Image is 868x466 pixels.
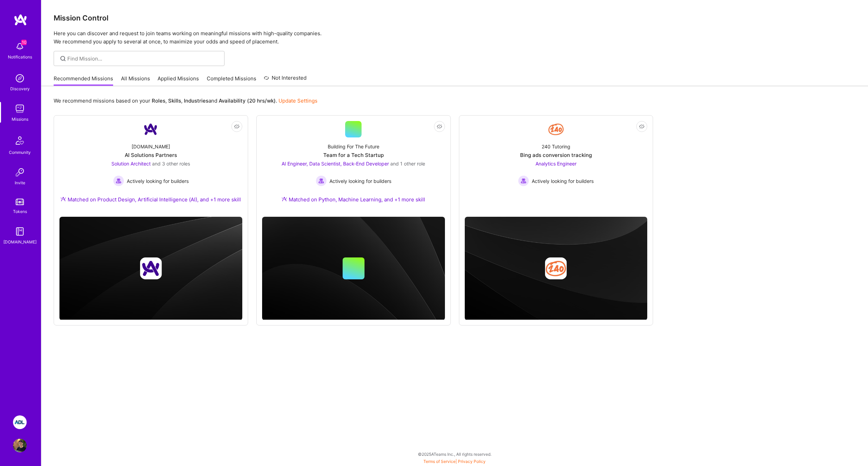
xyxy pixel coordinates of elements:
span: 10 [21,40,27,45]
img: User Avatar [13,439,27,452]
div: Matched on Python, Machine Learning, and +1 more skill [282,196,425,203]
a: Privacy Policy [458,459,486,464]
img: Company logo [545,257,567,279]
a: All Missions [121,75,150,86]
a: Building For The FutureTeam for a Tech StartupAI Engineer, Data Scientist, Back-End Developer and... [262,121,445,211]
a: Not Interested [264,74,307,86]
img: discovery [13,71,27,85]
a: ADL: Technology Modernization Sprint 1 [11,415,28,429]
img: cover [262,217,445,320]
b: Roles [152,97,165,104]
p: We recommend missions based on your , , and . [54,97,317,104]
img: Actively looking for builders [518,175,529,186]
a: Update Settings [279,97,317,104]
div: Team for a Tech Startup [323,151,384,159]
a: Applied Missions [158,75,199,86]
img: logo [14,14,27,26]
div: [DOMAIN_NAME] [132,143,170,150]
b: Skills [168,97,181,104]
img: Community [12,132,28,149]
img: Ateam Purple Icon [60,196,66,202]
img: Company logo [140,257,162,279]
span: Actively looking for builders [329,177,391,185]
span: and 1 other role [390,161,425,167]
i: icon EyeClosed [639,124,645,129]
img: teamwork [13,102,27,116]
img: ADL: Technology Modernization Sprint 1 [13,415,27,429]
span: Analytics Engineer [535,161,577,167]
i: icon EyeClosed [234,124,240,129]
div: Notifications [8,53,32,61]
i: icon SearchGrey [59,55,67,63]
img: bell [13,40,27,53]
div: [DOMAIN_NAME] [3,238,37,245]
p: Here you can discover and request to join teams working on meaningful missions with high-quality ... [54,29,856,46]
a: Terms of Service [423,459,456,464]
img: Invite [13,165,27,179]
img: Ateam Purple Icon [282,196,287,202]
div: 240 Tutoring [542,143,570,150]
img: Company Logo [143,121,159,137]
span: Actively looking for builders [532,177,594,185]
span: | [423,459,486,464]
img: Company Logo [548,121,564,137]
div: Tokens [13,208,27,215]
div: Missions [12,116,28,123]
a: Company Logo240 TutoringBing ads conversion trackingAnalytics Engineer Actively looking for build... [465,121,648,211]
b: Industries [184,97,208,104]
a: Company Logo[DOMAIN_NAME]AI Solutions PartnersSolution Architect and 3 other rolesActively lookin... [59,121,242,211]
span: and 3 other roles [152,161,190,167]
img: tokens [16,199,24,205]
div: © 2025 ATeams Inc., All rights reserved. [41,445,868,463]
b: Availability (20 hrs/wk) [219,97,276,104]
div: Discovery [10,85,30,92]
img: cover [465,217,648,320]
img: Actively looking for builders [113,175,124,186]
img: cover [59,217,242,320]
i: icon EyeClosed [437,124,442,129]
img: Actively looking for builders [316,175,327,186]
a: Recommended Missions [54,75,113,86]
a: User Avatar [11,439,28,452]
h3: Mission Control [54,14,856,22]
div: Matched on Product Design, Artificial Intelligence (AI), and +1 more skill [60,196,241,203]
a: Completed Missions [207,75,256,86]
img: guide book [13,225,27,238]
div: Bing ads conversion tracking [520,151,592,159]
span: AI Engineer, Data Scientist, Back-End Developer [282,161,389,167]
div: Invite [15,179,25,186]
div: Building For The Future [328,143,379,150]
input: Find Mission... [67,55,219,62]
span: Solution Architect [111,161,151,167]
div: AI Solutions Partners [125,151,177,159]
span: Actively looking for builders [127,177,189,185]
div: Community [9,149,31,156]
